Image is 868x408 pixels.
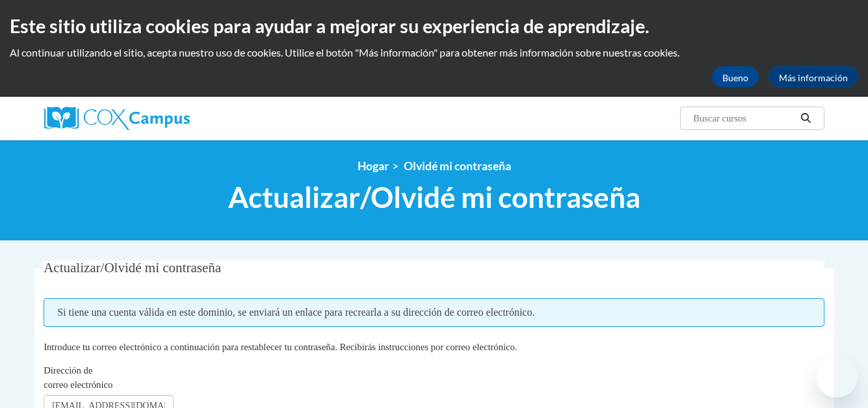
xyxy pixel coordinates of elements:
[10,46,679,58] font: Al continuar utilizando el sitio, acepta nuestro uso de cookies. Utilice el botón "Más informació...
[44,260,221,275] font: Actualizar/Olvidé mi contraseña
[57,307,534,318] font: Si tiene una cuenta válida en este dominio, se enviará un enlace para recrearla a su dirección de...
[816,356,858,398] iframe: Botón para iniciar la ventana de mensajería
[44,107,190,130] img: Campus Cox
[44,365,112,390] font: Dirección de correo electrónico
[692,110,796,126] input: Buscar cursos
[10,15,649,37] font: Este sitio utiliza cookies para ayudar a mejorar su experiencia de aprendizaje.
[712,66,759,87] button: Bueno
[358,159,389,173] a: Hogar
[779,72,848,83] font: Más información
[404,159,511,173] font: Olvidé mi contraseña
[44,107,291,130] a: Campus Cox
[44,342,517,352] font: Introduce tu correo electrónico a continuación para restablecer tu contraseña. Recibirás instrucc...
[722,72,748,83] font: Bueno
[769,66,858,87] a: Más información
[796,110,815,126] button: Buscar
[228,180,640,214] font: Actualizar/Olvidé mi contraseña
